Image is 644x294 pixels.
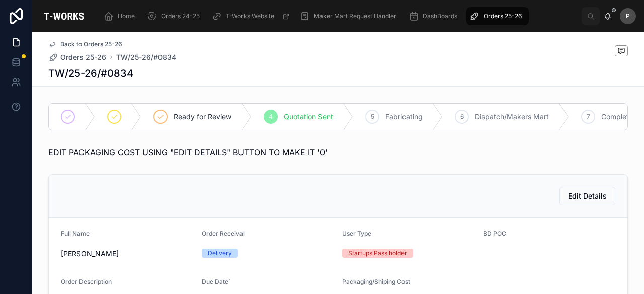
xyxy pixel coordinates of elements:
a: Orders 24-25 [144,7,207,25]
span: DashBoards [423,12,457,20]
a: Orders 25-26 [48,52,106,62]
span: 6 [460,113,464,121]
span: User Type [342,230,371,237]
span: Fabricating [385,112,423,122]
span: P [626,12,630,20]
span: Orders 25-26 [60,52,106,62]
span: Back to Orders 25-26 [60,40,122,48]
button: Edit Details [559,187,615,205]
div: Delivery [208,249,232,258]
span: Edit Details [568,191,607,201]
span: Ready for Review [174,112,231,122]
span: Orders 24-25 [161,12,200,20]
span: Maker Mart Request Handler [314,12,396,20]
img: App logo [40,8,88,24]
h1: TW/25-26/#0834 [48,66,133,80]
span: Orders 25-26 [484,12,522,20]
a: DashBoards [406,7,464,25]
a: Back to Orders 25-26 [48,40,122,48]
span: Home [118,12,135,20]
div: Startups Pass holder [348,249,407,258]
a: Home [101,7,142,25]
a: TW/25-26/#0834 [116,52,176,62]
span: Dispatch/Makers Mart [475,112,549,122]
span: 7 [587,113,590,121]
div: scrollable content [96,5,582,27]
a: T-Works Website [209,7,295,25]
a: Maker Mart Request Handler [297,7,404,25]
span: Full Name [61,230,90,237]
span: Complete [601,112,633,122]
span: Packaging/Shiping Cost [342,278,410,285]
span: Order Receival [202,230,245,237]
span: BD POC [483,230,506,237]
a: Orders 25-26 [466,7,529,25]
span: Order Description [61,278,112,285]
span: Due Date` [202,278,230,285]
span: [PERSON_NAME] [61,249,194,259]
span: EDIT PACKAGING COST USING "EDIT DETAILS" BUTTON TO MAKE IT '0' [48,147,328,157]
span: Quotation Sent [284,112,333,122]
span: 5 [371,113,374,121]
span: T-Works Website [226,12,274,20]
span: 4 [269,113,273,121]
